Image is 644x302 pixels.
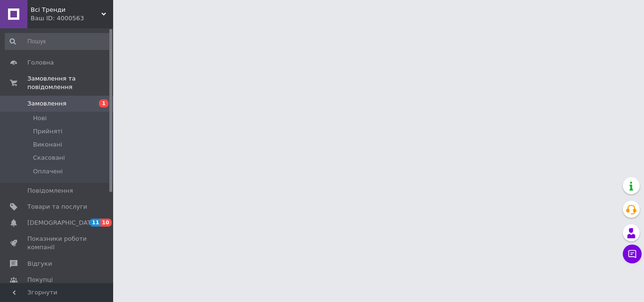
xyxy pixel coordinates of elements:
[33,154,65,162] span: Скасовані
[33,140,62,149] span: Виконані
[27,260,52,268] span: Відгуки
[100,219,111,227] span: 10
[31,14,113,23] div: Ваш ID: 4000563
[27,203,87,211] span: Товари та послуги
[623,245,642,263] button: Чат з покупцем
[99,99,108,107] span: 1
[27,235,87,252] span: Показники роботи компанії
[27,276,53,284] span: Покупці
[27,187,73,195] span: Повідомлення
[33,127,62,136] span: Прийняті
[31,6,101,14] span: Всі Тренди
[5,33,111,50] input: Пошук
[27,99,66,108] span: Замовлення
[90,219,100,227] span: 11
[33,114,47,122] span: Нові
[27,58,54,67] span: Головна
[27,219,97,227] span: [DEMOGRAPHIC_DATA]
[33,167,63,176] span: Оплачені
[27,74,113,91] span: Замовлення та повідомлення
